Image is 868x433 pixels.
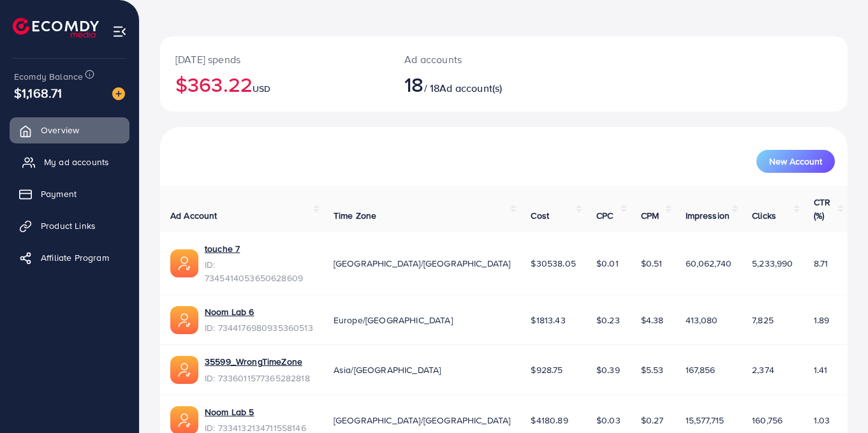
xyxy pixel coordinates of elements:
span: Europe/[GEOGRAPHIC_DATA] [334,314,453,327]
span: $5.53 [641,363,664,376]
span: 60,062,740 [686,257,732,270]
button: New Account [756,150,835,173]
a: Affiliate Program [10,245,129,270]
span: $0.27 [641,414,664,427]
span: CTR (%) [814,196,830,221]
a: Payment [10,181,129,207]
span: $4180.89 [531,414,568,427]
span: 160,756 [752,414,783,427]
span: 7,825 [752,314,774,327]
span: CPM [641,209,659,222]
span: Asia/[GEOGRAPHIC_DATA] [334,363,441,376]
p: Ad accounts [404,52,546,67]
span: $1,168.71 [14,84,62,102]
span: CPC [596,209,613,222]
span: 15,577,715 [686,414,725,427]
span: Cost [531,209,549,222]
span: Impression [686,209,730,222]
span: Ad account(s) [439,81,502,95]
span: Ad Account [170,209,217,222]
span: 2,374 [752,363,774,376]
span: 18 [404,70,423,99]
span: New Account [769,157,822,166]
span: 1.03 [814,414,830,427]
span: Payment [41,187,77,200]
span: [GEOGRAPHIC_DATA]/[GEOGRAPHIC_DATA] [334,257,511,270]
span: Clicks [752,209,776,222]
span: Ecomdy Balance [14,70,83,83]
a: Noom Lab 5 [205,406,254,418]
a: 35599_WrongTimeZone [205,355,302,368]
span: $30538.05 [531,257,575,270]
span: $0.51 [641,257,663,270]
a: My ad accounts [10,149,129,175]
span: $928.75 [531,363,563,376]
span: $1813.43 [531,314,565,327]
a: touche 7 [205,242,240,255]
span: Product Links [41,219,96,232]
span: ID: 7345414053650628609 [205,258,313,284]
span: ID: 7344176980935360513 [205,321,313,334]
span: Overview [41,124,79,136]
span: Affiliate Program [41,251,109,264]
span: USD [253,82,270,95]
p: [DATE] spends [175,52,374,67]
span: $0.39 [596,363,620,376]
h2: / 18 [404,72,546,96]
span: ID: 7336011577365282818 [205,372,310,385]
span: 1.89 [814,314,830,327]
span: 8.71 [814,257,828,270]
h2: $363.22 [175,72,374,96]
span: My ad accounts [44,156,109,168]
span: $0.03 [596,414,621,427]
img: image [112,87,125,100]
iframe: Chat [814,376,858,423]
span: $4.38 [641,314,664,327]
span: 5,233,990 [752,257,793,270]
img: menu [112,24,127,39]
span: $0.23 [596,314,620,327]
span: [GEOGRAPHIC_DATA]/[GEOGRAPHIC_DATA] [334,414,511,427]
span: Time Zone [334,209,376,222]
span: $0.01 [596,257,619,270]
span: 413,080 [686,314,718,327]
a: Overview [10,117,129,143]
a: Product Links [10,213,129,239]
span: 1.41 [814,363,828,376]
img: ic-ads-acc.e4c84228.svg [170,249,198,277]
img: ic-ads-acc.e4c84228.svg [170,306,198,334]
img: logo [13,18,99,38]
a: Noom Lab 6 [205,305,254,318]
span: 167,856 [686,363,716,376]
img: ic-ads-acc.e4c84228.svg [170,356,198,384]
